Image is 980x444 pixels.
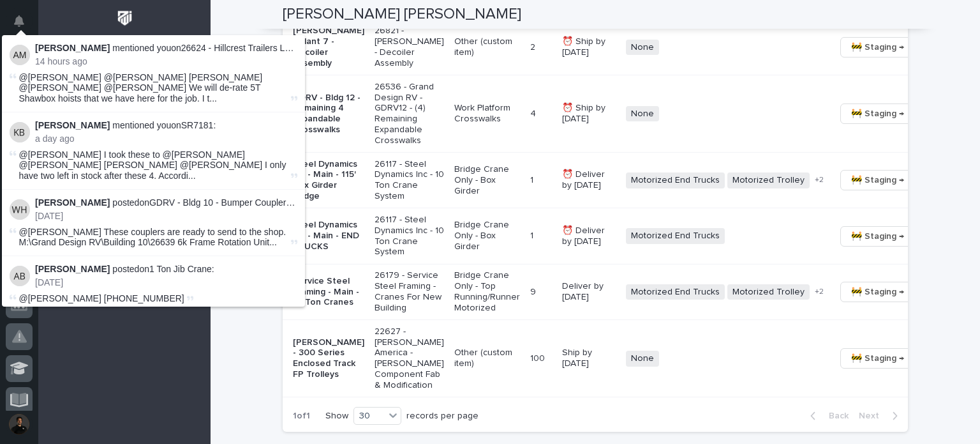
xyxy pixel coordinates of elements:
[35,211,297,222] p: [DATE]
[727,172,810,188] span: Motorized Trolley
[562,36,616,58] p: ⏰ Ship by [DATE]
[454,220,520,252] p: Bridge Crane Only - Box Girder
[19,227,288,249] span: @[PERSON_NAME] These couplers are ready to send to the shop. M:\Grand Design RV\Building 10\26639...
[454,36,520,58] p: Other (custom item)
[181,43,385,53] a: 26624 - Hillcrest Trailers LLC - 5 Ton Crane System
[35,264,110,274] strong: [PERSON_NAME]
[35,43,110,53] strong: [PERSON_NAME]
[149,197,315,208] a: GDRV - Bldg 10 - Bumper Couplers for 6k
[530,351,547,364] p: 100
[562,281,616,303] p: Deliver by [DATE]
[113,6,137,30] img: Workspace Logo
[16,15,33,36] div: Notifications
[35,197,297,208] p: posted on :
[6,411,33,438] button: users-avatar
[375,159,444,202] p: 26117 - Steel Dynamics Inc - 10 Ton Crane System
[406,411,479,422] p: records per page
[562,348,616,369] p: Ship by [DATE]
[859,410,887,422] span: Next
[35,120,297,131] p: mentioned you on SR7181 :
[454,103,520,125] p: Work Platform Crosswalks
[454,348,520,369] p: Other (custom item)
[375,270,444,313] p: 26179 - Service Steel Framing - Cranes For New Building
[854,410,908,422] button: Next
[840,282,915,302] button: 🚧 Staging →
[851,40,904,55] span: 🚧 Staging →
[35,197,110,208] strong: [PERSON_NAME]
[821,410,849,422] span: Back
[19,149,288,181] span: @[PERSON_NAME] I took these to @[PERSON_NAME] @[PERSON_NAME] [PERSON_NAME] @[PERSON_NAME] I only ...
[10,199,30,220] img: Weston Hochstetler
[626,284,725,300] span: Motorized End Trucks
[626,172,725,188] span: Motorized End Trucks
[815,288,824,296] span: + 2
[283,401,320,432] p: 1 of 1
[6,8,33,34] button: Notifications
[454,164,520,196] p: Bridge Crane Only - Box Girder
[562,169,616,191] p: ⏰ Deliver by [DATE]
[293,159,364,202] p: Steel Dynamics Inc - Main - 115' Box Girder Bridge
[530,106,538,119] p: 4
[35,43,297,54] p: mentioned you on :
[840,348,915,369] button: 🚧 Staging →
[530,172,536,186] p: 1
[851,351,904,366] span: 🚧 Staging →
[530,284,538,298] p: 9
[35,264,297,275] p: posted on :
[454,270,520,313] p: Bridge Crane Only - Top Running/Runner Motorized
[325,411,348,422] p: Show
[35,277,297,288] p: [DATE]
[530,40,538,53] p: 2
[626,228,725,244] span: Motorized End Trucks
[840,37,915,57] button: 🚧 Staging →
[10,122,30,142] img: Kenny Beachy
[19,72,288,104] span: @[PERSON_NAME] @[PERSON_NAME] [PERSON_NAME] @[PERSON_NAME] @[PERSON_NAME] We will de-rate 5T Shaw...
[354,410,385,423] div: 30
[530,228,536,241] p: 1
[35,120,110,130] strong: [PERSON_NAME]
[293,220,364,252] p: Steel Dynamics Inc - Main - END TRUCKS
[35,134,297,144] p: a day ago
[293,276,364,308] p: Service Steel Framing - Main - 10 Ton Cranes
[800,410,854,422] button: Back
[626,106,659,122] span: None
[375,215,444,257] p: 26117 - Steel Dynamics Inc - 10 Ton Crane System
[840,170,915,190] button: 🚧 Staging →
[727,284,810,300] span: Motorized Trolley
[851,284,904,300] span: 🚧 Staging →
[851,172,904,188] span: 🚧 Staging →
[149,264,212,274] a: 1 Ton Jib Crane
[375,82,444,146] p: 26536 - Grand Design RV - GDRV12 - (4) Remaining Expandable Crosswalks
[851,229,904,244] span: 🚧 Staging →
[562,226,616,247] p: ⏰ Deliver by [DATE]
[562,103,616,125] p: ⏰ Ship by [DATE]
[10,266,30,286] img: Ashton Bontrager
[375,26,444,68] p: 26821 - [PERSON_NAME] - Decoiler Assembly
[815,176,824,184] span: + 2
[283,5,521,24] h2: [PERSON_NAME] [PERSON_NAME]
[19,293,184,303] span: @[PERSON_NAME] [PHONE_NUMBER]
[840,103,915,124] button: 🚧 Staging →
[626,40,659,56] span: None
[851,106,904,121] span: 🚧 Staging →
[375,326,444,391] p: 22627 - [PERSON_NAME] America - [PERSON_NAME] Component Fab & Modification
[35,56,297,67] p: 14 hours ago
[840,226,915,247] button: 🚧 Staging →
[626,351,659,367] span: None
[10,45,30,65] img: Arlyn Miller
[293,26,364,68] p: [PERSON_NAME] - Plant 7 - Decoiler Assembly
[293,337,364,380] p: [PERSON_NAME] - 300 Series Enclosed Track FP Trolleys
[293,93,364,135] p: GDRV - Bldg 12 - Remaining 4 Expandable Crosswalks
